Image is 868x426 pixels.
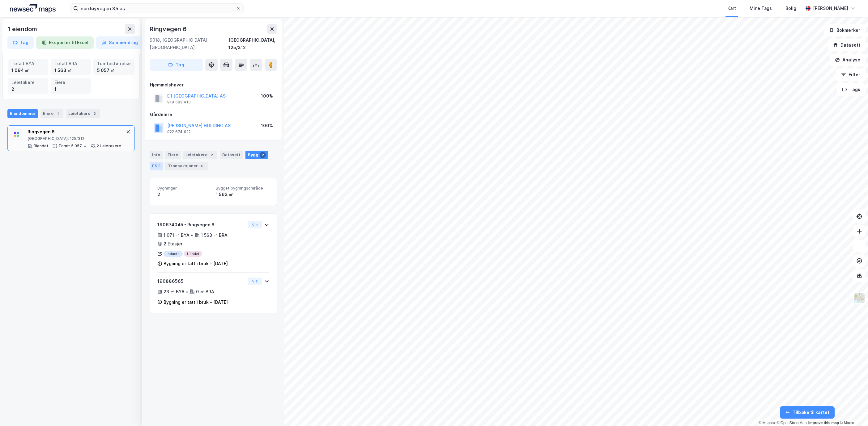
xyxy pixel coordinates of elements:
div: 1 [54,86,87,93]
span: Bygget bygningsområde [216,186,269,191]
div: Kontrollprogram for chat [837,396,868,426]
div: • [186,289,188,294]
button: Vis [248,278,262,285]
div: 100% [261,92,273,100]
div: Eiendommer [7,109,38,118]
div: Leietakere [183,151,217,159]
div: Leietakere [66,109,100,118]
iframe: Chat Widget [837,396,868,426]
div: Gårdeiere [150,111,277,118]
div: [GEOGRAPHIC_DATA], 125/312 [28,136,121,141]
div: 9018, [GEOGRAPHIC_DATA], [GEOGRAPHIC_DATA] [150,36,228,51]
div: 1 563 ㎡ [216,191,269,198]
div: 2 [209,152,215,158]
div: Eiere [54,79,87,86]
div: Bygning er tatt i bruk - [DATE] [164,299,228,306]
img: Z [853,292,865,304]
div: 2 [157,191,211,198]
button: Tag [150,59,203,71]
div: Totalt BYA [11,60,45,67]
button: Analyse [830,54,866,66]
div: 6 [199,163,205,169]
div: Hjemmelshaver [150,81,277,89]
div: Tomt: 5 057 ㎡ [58,144,87,148]
div: Eiere [40,109,63,118]
button: Tag [7,36,34,49]
input: Søk på adresse, matrikkel, gårdeiere, leietakere eller personer [78,4,236,13]
div: 1 071 ㎡ BYA [164,232,189,239]
button: Datasett [828,39,866,51]
a: Mapbox [759,421,776,425]
div: Ringvegen 6 [150,24,188,34]
div: 1 563 ㎡ [54,67,87,74]
div: Datasett [220,151,243,159]
div: 5 057 ㎡ [97,67,131,74]
div: 2 [260,152,266,158]
div: Totalt BRA [54,60,87,67]
div: 1 094 ㎡ [11,67,45,74]
div: 1 eiendom [7,24,38,34]
div: Transaksjoner [165,162,208,170]
button: Sammendrag [96,36,143,49]
div: ESG [150,162,163,170]
div: Kart [727,5,736,12]
img: logo.a4113a55bc3d86da70a041830d287a7e.svg [10,4,56,13]
div: [GEOGRAPHIC_DATA], 125/312 [228,36,277,51]
button: Vis [248,221,262,228]
div: 0 ㎡ BRA [196,288,214,295]
div: 190674045 - Ringvegen 6 [157,221,245,228]
div: Tomtestørrelse [97,60,131,67]
div: Bolig [785,5,796,12]
div: 2 Leietakere [97,144,121,148]
div: 100% [261,122,273,129]
div: 919 582 413 [167,100,191,105]
button: Tags [837,83,866,96]
div: Blandet [34,144,49,148]
span: Bygninger [157,186,211,191]
div: Bygning er tatt i bruk - [DATE] [164,260,228,267]
div: Ringvegen 6 [28,128,121,136]
div: 922 674 922 [167,129,191,134]
div: • [191,233,193,238]
div: Leietakere [11,79,45,86]
a: OpenStreetMap [777,421,807,425]
button: Bokmerker [824,24,866,36]
div: 2 Etasjer [164,240,182,248]
div: 2 [91,111,98,117]
div: Info [150,151,163,159]
div: 23 ㎡ BYA [164,288,185,295]
div: Mine Tags [750,5,772,12]
div: 190886565 [157,278,245,285]
div: Bygg [245,151,268,159]
div: Eiere [165,151,181,159]
button: Tilbake til kartet [780,406,835,419]
div: [PERSON_NAME] [813,5,848,12]
button: Filter [836,69,866,81]
div: 1 [55,111,61,117]
div: 1 563 ㎡ BRA [201,232,228,239]
button: Eksporter til Excel [36,36,94,49]
a: Improve this map [808,421,839,425]
div: 2 [11,86,45,93]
